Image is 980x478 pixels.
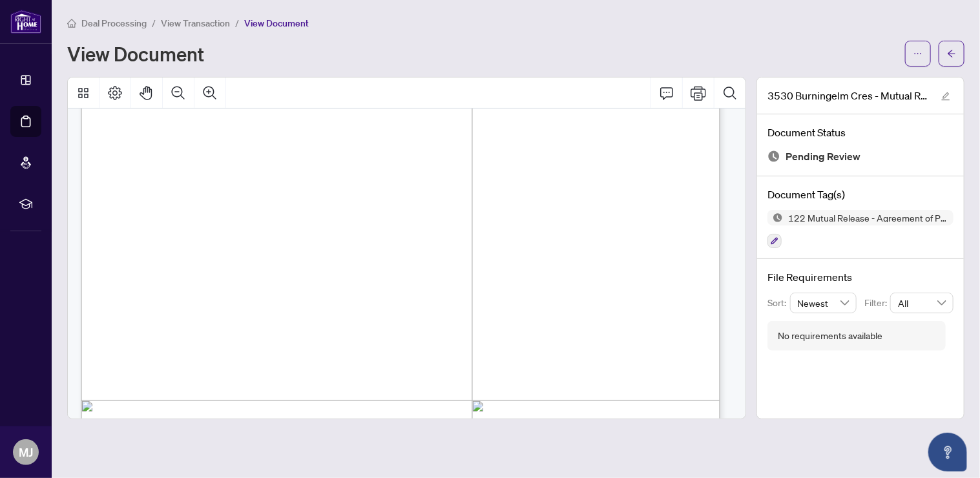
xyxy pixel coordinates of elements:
p: Sort: [767,296,790,310]
span: Pending Review [786,148,860,165]
p: Filter: [864,296,890,310]
span: 122 Mutual Release - Agreement of Purchase and Sale [783,213,954,222]
span: MJ [19,443,33,461]
span: View Transaction [161,17,230,29]
span: ellipsis [913,49,923,58]
span: edit [941,92,950,101]
span: View Document [244,17,309,29]
button: Open asap [928,433,967,472]
li: / [152,16,156,30]
span: home [67,19,76,28]
span: 3530 Burningelm Cres - Mutual Release.pdf [767,88,929,103]
h4: Document Tag(s) [767,187,954,202]
div: No requirements available [778,329,882,343]
img: logo [10,10,41,34]
h1: View Document [67,43,204,64]
h4: Document Status [767,125,954,140]
img: Document Status [767,150,780,163]
img: Status Icon [767,210,783,225]
li: / [235,16,239,30]
span: arrow-left [947,49,956,58]
span: Newest [798,293,850,313]
span: All [898,293,946,313]
span: Deal Processing [81,17,147,29]
h4: File Requirements [767,269,954,285]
